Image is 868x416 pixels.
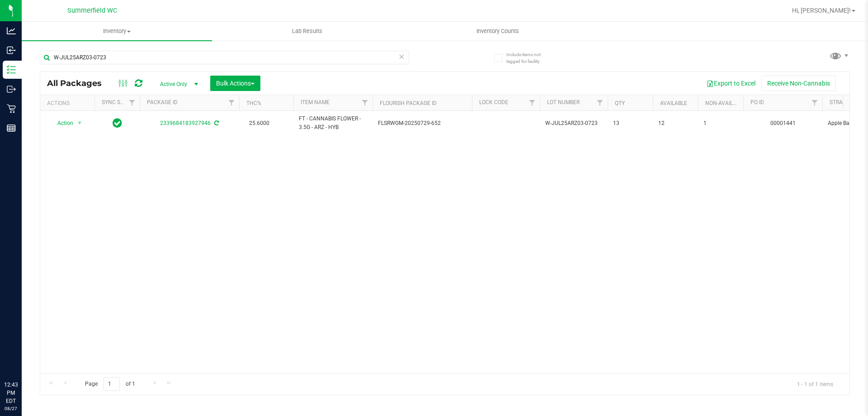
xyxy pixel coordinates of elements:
[479,99,508,105] a: Lock Code
[9,344,36,371] iframe: Resource center
[807,95,822,110] a: Filter
[224,95,239,110] a: Filter
[378,119,467,128] span: FLSRWGM-20250729-652
[125,95,140,110] a: Filter
[216,80,255,87] span: Bulk Actions
[104,377,120,391] input: 1
[280,27,335,35] span: Lab Results
[761,76,836,91] button: Receive Non-Cannabis
[547,99,580,105] a: Lot Number
[750,99,764,105] a: PO ID
[380,100,437,106] a: Flourish Package ID
[102,99,137,105] a: Sync Status
[7,104,16,113] inline-svg: Retail
[701,76,761,91] button: Export to Excel
[47,100,91,106] div: Actions
[398,51,405,62] span: Clear
[660,100,687,106] a: Available
[7,124,16,133] inline-svg: Reports
[658,119,693,128] span: 12
[4,405,18,412] p: 08/27
[464,27,531,35] span: Inventory Counts
[246,100,261,106] a: THC%
[212,22,402,41] a: Lab Results
[113,117,122,129] span: In Sync
[525,95,540,110] a: Filter
[49,117,74,129] span: Action
[615,100,625,106] a: Qty
[74,117,85,129] span: select
[593,95,608,110] a: Filter
[160,120,211,126] a: 2339684183927946
[705,100,745,106] a: Non-Available
[703,119,738,128] span: 1
[301,99,330,105] a: Item Name
[770,120,796,126] a: 00001441
[67,7,117,14] span: Summerfield WC
[830,99,848,105] a: Strain
[7,65,16,74] inline-svg: Inventory
[792,7,851,14] span: Hi, [PERSON_NAME]!
[213,120,219,126] span: Sync from Compliance System
[22,27,212,35] span: Inventory
[506,51,552,65] span: Include items not tagged for facility
[4,381,18,405] p: 12:43 PM EDT
[7,46,16,55] inline-svg: Inbound
[299,115,367,132] span: FT - CANNABIS FLOWER - 3.5G - ARZ - HYB
[358,95,373,110] a: Filter
[22,22,212,41] a: Inventory
[40,51,409,64] input: Search Package ID, Item Name, SKU, Lot or Part Number...
[7,85,16,94] inline-svg: Outbound
[77,377,142,391] span: Page of 1
[613,119,647,128] span: 13
[210,76,260,91] button: Bulk Actions
[7,26,16,35] inline-svg: Analytics
[790,377,840,391] span: 1 - 1 of 1 items
[402,22,593,41] a: Inventory Counts
[245,117,274,130] span: 25.6000
[545,119,602,128] span: W-JUL25ARZ03-0723
[47,78,111,88] span: All Packages
[147,99,178,105] a: Package ID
